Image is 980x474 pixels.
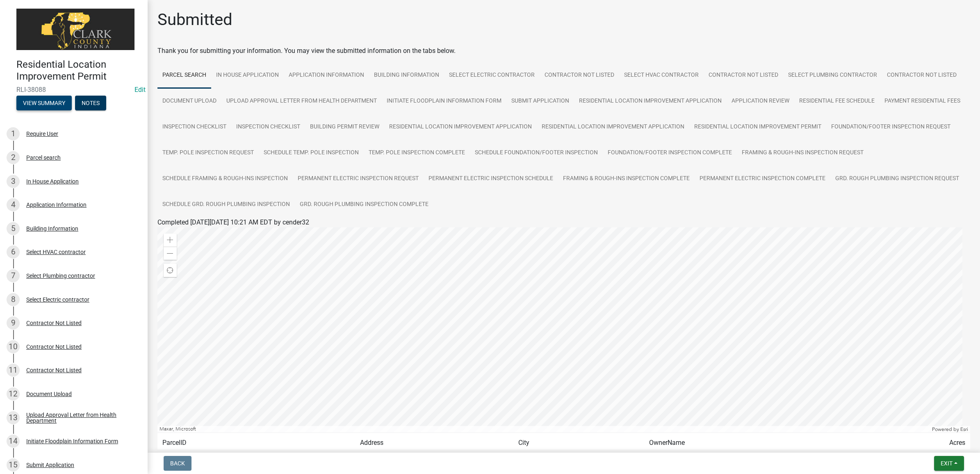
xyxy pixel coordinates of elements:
a: Foundation/Footer Inspection Complete [603,140,737,166]
div: Zoom in [164,234,177,247]
div: Maxar, Microsoft [157,426,930,433]
a: Framing & Rough-Ins Inspection Complete [558,166,695,192]
h4: Residential Location Improvement Permit [16,59,141,82]
td: OwnerName [644,433,910,453]
wm-modal-confirm: Notes [75,100,106,107]
a: Building Permit Review [305,114,384,140]
div: Application Information [26,202,87,208]
div: 14 [7,435,20,448]
a: Grd. Rough Plumbing Inspection Request [830,166,964,192]
div: Select HVAC contractor [26,249,86,255]
a: Schedule Foundation/Footer Inspection [470,140,603,166]
a: Temp. Pole Inspection Request [157,140,259,166]
div: Powered by [930,426,970,433]
a: Schedule Framing & Rough-Ins Inspection [157,166,293,192]
a: Edit [134,86,146,94]
div: 11 [7,364,20,377]
div: 2 [7,151,20,164]
a: Residential Location Improvement Application [574,88,727,114]
a: Framing & Rough-Ins Inspection Request [737,140,868,166]
span: RLI-38088 [16,86,131,94]
a: Upload Approval Letter from Health Department [221,88,382,114]
div: Contractor Not Listed [26,344,82,350]
a: Residential Fee Schedule [794,88,880,114]
a: Permanent Electric Inspection Request [293,166,424,192]
div: Submit Application [26,462,74,468]
a: Payment Residential Fees [880,88,965,114]
div: Find my location [164,264,177,277]
div: 6 [7,245,20,259]
button: Exit [934,456,964,471]
div: Building Information [26,226,78,231]
a: Foundation/Footer Inspection Request [826,114,955,140]
a: Esri [960,426,968,432]
a: Select Electric contractor [444,62,540,89]
a: In House Application [211,62,284,89]
a: Grd. Rough Plumbing Inspection Complete [295,192,433,218]
a: Initiate Floodplain Information Form [382,88,506,114]
div: 15 [7,458,20,472]
a: Permanent Electric Inspection Complete [695,166,830,192]
span: Completed [DATE][DATE] 10:21 AM EDT by cender32 [157,218,309,226]
a: Schedule Grd. Rough Plumbing Inspection [157,192,295,218]
a: Residential Location Improvement Application [537,114,689,140]
div: 9 [7,316,20,330]
a: Contractor Not Listed [882,62,962,89]
div: 1 [7,127,20,140]
a: Parcel search [157,62,211,89]
div: 7 [7,269,20,282]
a: Application Information [284,62,369,89]
img: Clark County, Indiana [16,9,134,50]
div: In House Application [26,179,79,184]
button: Back [164,456,191,471]
div: 5 [7,222,20,235]
wm-modal-confirm: Edit Application Number [134,86,146,94]
a: Submit Application [506,88,574,114]
a: Temp. Pole Inspection Complete [364,140,470,166]
div: 8 [7,293,20,306]
div: Select Plumbing contractor [26,273,95,279]
td: City [513,433,644,453]
div: Zoom out [164,247,177,260]
span: Exit [941,460,953,467]
a: Select HVAC contractor [619,62,704,89]
div: Require User [26,131,58,137]
div: Initiate Floodplain Information Form [26,438,118,444]
div: Thank you for submitting your information. You may view the submitted information on the tabs below. [157,46,970,56]
a: Inspection Checklist [157,114,231,140]
td: ParcelID [157,433,355,453]
a: Document Upload [157,88,221,114]
div: Parcel search [26,155,61,160]
div: 3 [7,175,20,188]
div: Select Electric contractor [26,297,89,302]
a: Select Plumbing contractor [783,62,882,89]
div: Document Upload [26,391,72,397]
h1: Submitted [157,10,232,30]
span: Back [170,460,185,467]
a: Schedule Temp. Pole Inspection [259,140,364,166]
td: Acres [910,433,970,453]
div: 12 [7,387,20,401]
div: 13 [7,411,20,424]
div: 10 [7,340,20,353]
div: Contractor Not Listed [26,320,82,326]
div: Contractor Not Listed [26,367,82,373]
a: Building Information [369,62,444,89]
wm-modal-confirm: Summary [16,100,72,107]
div: 4 [7,198,20,211]
a: Residential Location Improvement Permit [689,114,826,140]
a: Permanent Electric Inspection Schedule [424,166,558,192]
td: Address [355,433,513,453]
a: Residential Location Improvement Application [384,114,537,140]
a: Contractor Not Listed [540,62,619,89]
a: Application Review [727,88,794,114]
button: Notes [75,96,106,110]
a: Inspection Checklist [231,114,305,140]
button: View Summary [16,96,72,110]
a: Contractor Not Listed [704,62,783,89]
div: Upload Approval Letter from Health Department [26,412,134,424]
